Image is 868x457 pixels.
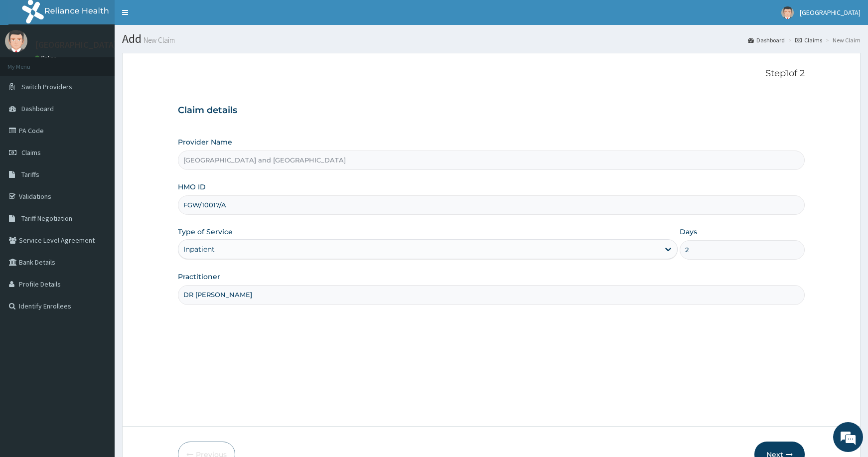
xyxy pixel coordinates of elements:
[178,195,805,215] input: Enter HMO ID
[795,36,822,44] a: Claims
[178,227,233,237] label: Type of Service
[21,104,54,113] span: Dashboard
[183,244,215,254] div: Inpatient
[748,36,785,44] a: Dashboard
[35,54,59,61] a: Online
[178,272,220,282] label: Practitioner
[5,272,190,307] textarea: Type your message and hit 'Enter'
[163,5,187,29] div: Minimize live chat window
[823,36,861,44] li: New Claim
[58,126,138,226] span: We're online!
[18,50,40,75] img: d_794563401_company_1708531726252_794563401
[21,214,72,223] span: Tariff Negotiation
[178,182,206,192] label: HMO ID
[781,6,794,19] img: User Image
[178,105,805,116] h3: Claim details
[5,30,27,52] img: User Image
[800,8,861,17] span: [GEOGRAPHIC_DATA]
[142,36,175,44] small: New Claim
[178,137,232,147] label: Provider Name
[35,40,117,49] p: [GEOGRAPHIC_DATA]
[21,148,41,157] span: Claims
[21,82,72,91] span: Switch Providers
[52,56,167,69] div: Chat with us now
[178,68,805,79] p: Step 1 of 2
[680,227,697,237] label: Days
[178,285,805,305] input: Enter Name
[122,32,861,45] h1: Add
[21,170,39,179] span: Tariffs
